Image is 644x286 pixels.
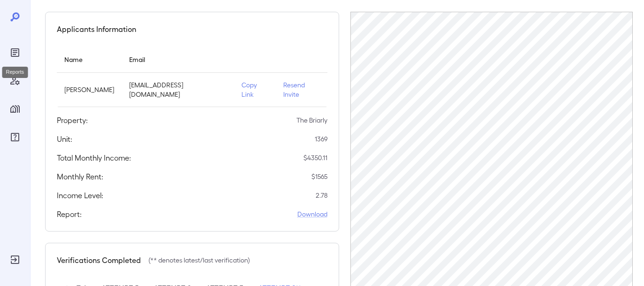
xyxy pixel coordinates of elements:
p: $ 1565 [311,172,327,181]
div: Manage Properties [8,101,23,116]
th: Email [122,46,234,73]
h5: Applicants Information [57,23,136,35]
p: [PERSON_NAME] [64,85,114,94]
p: The Briarly [296,116,327,125]
a: Download [297,209,327,219]
h5: Income Level: [57,190,103,201]
table: simple table [57,46,327,107]
h5: Property: [57,115,88,126]
p: 1369 [315,134,327,144]
h5: Unit: [57,133,72,145]
p: [EMAIL_ADDRESS][DOMAIN_NAME] [129,80,226,99]
th: Name [57,46,122,73]
p: (** denotes latest/last verification) [148,255,250,265]
p: Resend Invite [283,80,319,99]
p: Copy Link [241,80,269,99]
h5: Monthly Rent: [57,171,103,182]
div: FAQ [8,130,23,145]
div: Reports [8,45,23,60]
div: Reports [2,67,28,78]
p: 2.78 [316,191,327,200]
div: Log Out [8,252,23,267]
h5: Total Monthly Income: [57,152,131,163]
h5: Verifications Completed [57,255,141,266]
p: $ 4350.11 [303,153,327,162]
div: Manage Users [8,73,23,88]
h5: Report: [57,209,82,220]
